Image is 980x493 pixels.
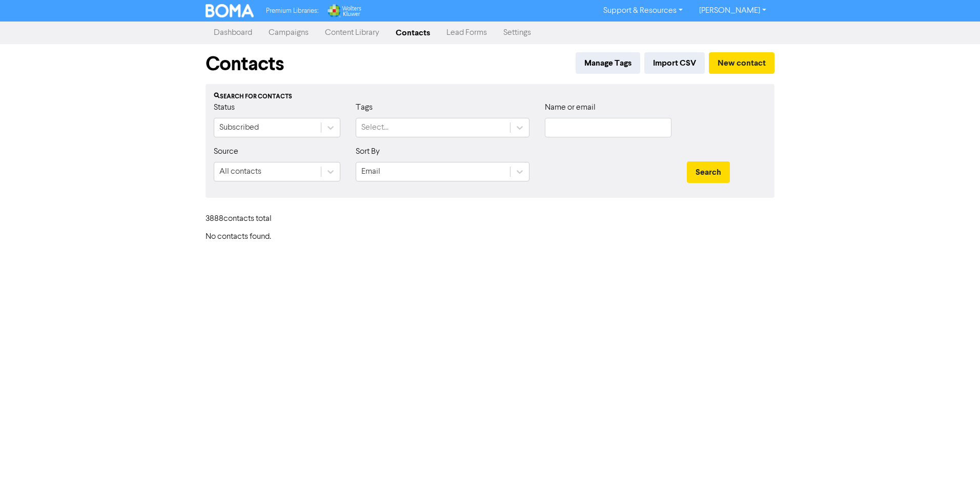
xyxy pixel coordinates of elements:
[219,166,261,178] div: All contacts
[644,52,705,74] button: Import CSV
[929,444,980,493] iframe: Chat Widget
[576,52,640,74] button: Manage Tags
[387,23,438,43] a: Contacts
[361,121,389,134] div: Select...
[214,92,766,101] div: Search for contacts
[687,161,730,183] button: Search
[219,121,259,134] div: Subscribed
[206,23,260,43] a: Dashboard
[206,214,288,224] h6: 3888 contact s total
[317,23,387,43] a: Content Library
[326,4,361,17] img: Wolters Kluwer
[260,23,317,43] a: Campaigns
[438,23,495,43] a: Lead Forms
[206,4,254,17] img: BOMA Logo
[206,232,774,242] h6: No contacts found.
[709,52,774,74] button: New contact
[356,101,373,114] label: Tags
[266,8,318,14] span: Premium Libraries:
[691,3,774,19] a: [PERSON_NAME]
[495,23,539,43] a: Settings
[361,166,380,178] div: Email
[545,101,596,114] label: Name or email
[214,146,238,158] label: Source
[595,3,691,19] a: Support & Resources
[356,146,380,158] label: Sort By
[214,101,235,114] label: Status
[206,52,284,76] h1: Contacts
